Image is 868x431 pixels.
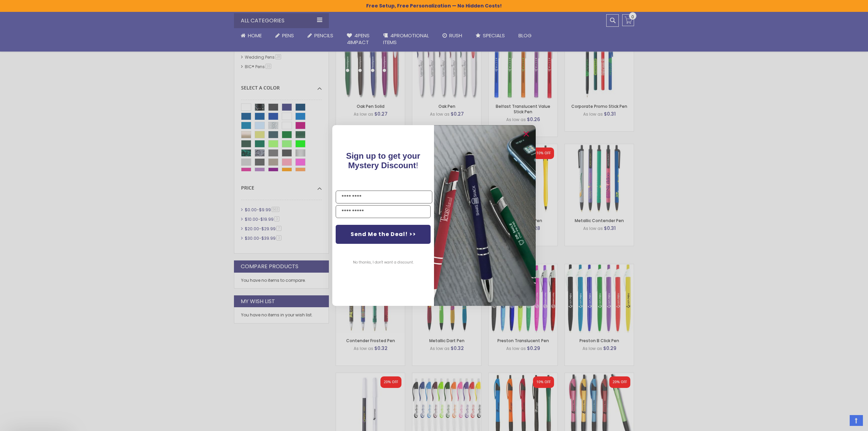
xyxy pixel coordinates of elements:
[336,225,431,244] button: Send Me the Deal! >>
[350,254,417,271] button: No thanks, I don't want a discount.
[346,151,420,170] span: !
[346,151,420,170] span: Sign up to get your Mystery Discount
[521,129,532,139] button: Close dialog
[434,125,536,306] img: pop-up-image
